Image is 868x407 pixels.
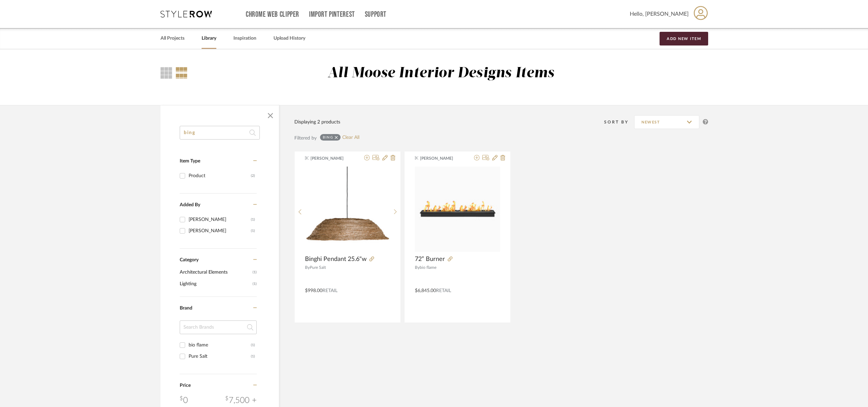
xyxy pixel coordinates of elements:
span: Added By [180,202,200,207]
a: Import Pinterest [309,12,355,17]
img: 72” Burner [415,167,500,252]
div: [PERSON_NAME] [189,225,251,236]
span: Architectural Elements [180,266,251,278]
span: By [305,265,310,270]
span: $998.00 [305,288,322,293]
a: Chrome Web Clipper [246,12,299,17]
div: [PERSON_NAME] [189,214,251,225]
div: Product [189,170,251,181]
input: Search Brands [180,320,257,334]
span: Price [180,383,191,388]
div: (1) [251,225,255,236]
span: By [415,265,420,270]
div: Displaying 2 products [294,118,340,126]
div: Filtered by [294,134,317,142]
div: 7,500 + [225,394,257,407]
span: bio flame [420,265,436,270]
a: Clear All [342,135,359,141]
a: Upload History [273,34,305,43]
div: bing [323,135,333,140]
div: (2) [251,170,255,181]
span: (1) [253,278,257,289]
span: Retail [436,288,451,293]
span: Category [180,257,199,263]
span: Pure Salt [310,265,326,270]
div: All Moose Interior Designs Items [328,65,554,82]
div: 0 [180,394,188,407]
div: (1) [251,351,255,362]
span: [PERSON_NAME] [420,155,463,161]
img: Binghi Pendant 25.6"w [305,167,390,251]
span: Retail [322,288,337,293]
a: Library [202,34,216,43]
a: All Projects [161,34,184,43]
div: (1) [251,340,255,351]
div: 0 [305,166,390,252]
button: Add New Item [660,32,708,45]
span: (1) [253,267,257,278]
input: Search within 2 results [180,126,260,140]
div: (1) [251,214,255,225]
span: Lighting [180,278,251,290]
div: bio flame [189,340,251,351]
span: Hello, [PERSON_NAME] [630,10,689,18]
span: [PERSON_NAME] [310,155,354,161]
span: Item Type [180,159,200,163]
button: Close [264,109,277,122]
span: 72” Burner [415,255,445,263]
a: Inspiration [233,34,256,43]
span: Brand [180,306,192,311]
a: Support [365,12,386,17]
span: Binghi Pendant 25.6"w [305,255,367,263]
div: Sort By [604,119,634,126]
div: Pure Salt [189,351,251,362]
span: $6,845.00 [415,288,436,293]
